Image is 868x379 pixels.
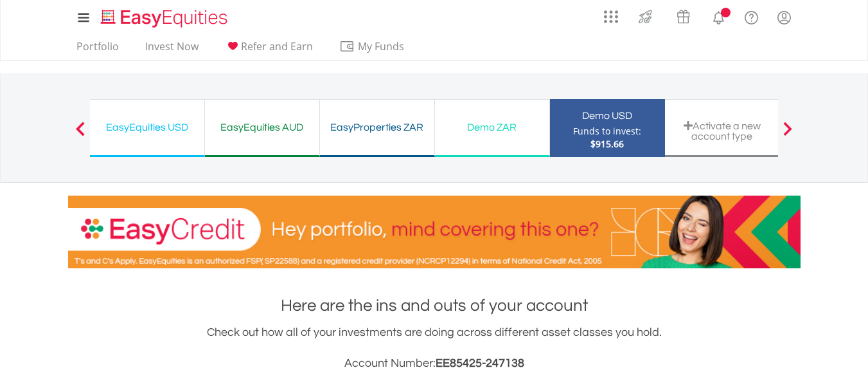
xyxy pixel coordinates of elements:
[96,3,233,29] a: Home page
[702,3,735,29] a: Notifications
[558,107,657,125] div: Demo USD
[768,3,801,32] a: My Profile
[98,118,197,136] div: EasyEquities USD
[775,128,801,141] button: Next
[635,6,656,27] img: thrive-v2.svg
[68,294,801,317] h1: Here are the ins and outs of your account
[339,38,423,55] span: My Funds
[220,40,318,60] a: Refer and Earn
[673,120,772,142] div: Activate a new account type
[664,3,702,27] a: Vouchers
[98,8,233,29] img: EasyEquities_Logo.png
[68,196,801,268] img: EasyCredit Promotion Banner
[673,6,694,27] img: vouchers-v2.svg
[241,39,313,53] span: Refer and Earn
[604,10,618,24] img: grid-menu-icon.svg
[443,118,542,136] div: Demo ZAR
[71,40,124,60] a: Portfolio
[213,118,312,136] div: EasyEquities AUD
[67,128,93,141] button: Previous
[596,3,626,24] a: AppsGrid
[328,118,427,136] div: EasyProperties ZAR
[436,357,524,369] span: EE85425-247138
[68,324,801,373] div: Check out how all of your investments are doing across different asset classes you hold.
[573,125,641,138] div: Funds to invest:
[68,355,801,373] h3: Account Number:
[590,138,624,150] span: $915.66
[140,40,204,60] a: Invest Now
[735,3,768,29] a: FAQ's and Support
